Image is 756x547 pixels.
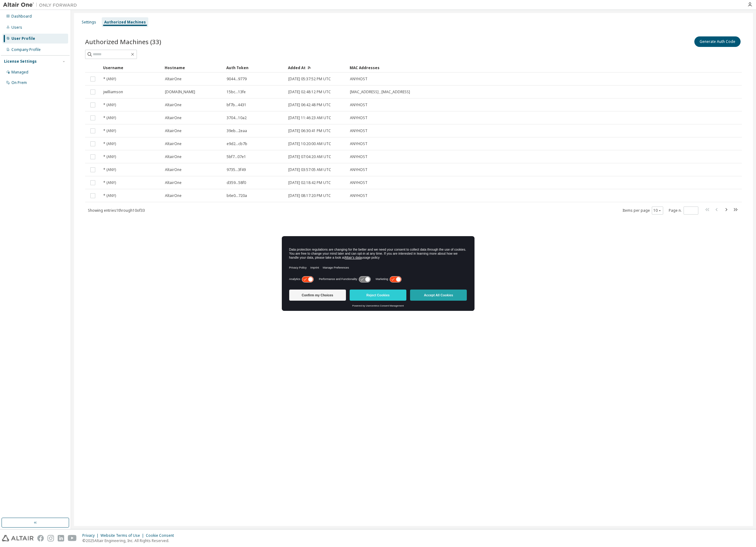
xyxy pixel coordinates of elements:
span: ANYHOST [350,167,368,172]
span: 39eb...2eaa [227,128,247,133]
span: [DOMAIN_NAME] [165,90,195,94]
div: Authorized Machines [104,20,146,25]
span: ANYHOST [350,141,368,146]
div: User Profile [11,36,35,41]
span: Items per page [622,207,663,215]
button: 10 [653,208,662,213]
span: AltairOne [165,77,182,81]
div: Privacy [82,533,101,538]
div: Users [11,25,22,30]
span: [DATE] 08:17:20 PM UTC [288,193,331,198]
span: AltairOne [165,128,182,133]
span: AltairOne [165,193,182,198]
span: [DATE] 07:04:20 AM UTC [288,154,331,159]
span: 9735...3f49 [227,167,246,172]
span: [DATE] 02:18:42 PM UTC [288,180,331,185]
span: 5bf7...07e1 [227,154,246,159]
span: * (ANY) [103,180,116,185]
span: d359...58f0 [227,180,246,185]
img: linkedin.svg [58,535,64,541]
div: Hostname [165,63,221,73]
span: 9044...9779 [227,77,247,81]
div: Added At [288,63,345,73]
span: b6e0...720a [227,193,247,198]
span: * (ANY) [103,115,116,120]
div: Dashboard [11,14,32,19]
span: AltairOne [165,102,182,107]
span: 15bc...13fe [227,90,246,94]
span: 3704...10a2 [227,115,247,120]
span: Showing entries 1 through 10 of 33 [88,208,145,213]
div: Website Terms of Use [101,533,146,538]
span: [DATE] 06:30:41 PM UTC [288,128,331,133]
span: [MAC_ADDRESS] , [MAC_ADDRESS] [350,90,410,94]
span: [DATE] 06:42:48 PM UTC [288,102,331,107]
span: AltairOne [165,154,182,159]
button: Generate Auth Code [694,36,741,47]
span: * (ANY) [103,154,116,159]
span: bf7b...4431 [227,102,246,107]
span: Authorized Machines (33) [85,37,161,46]
span: ANYHOST [350,102,368,107]
div: Auth Token [226,63,283,73]
span: [DATE] 10:20:00 AM UTC [288,141,331,146]
span: Page n. [669,207,698,215]
div: Username [103,63,160,73]
span: ANYHOST [350,154,368,159]
span: * (ANY) [103,77,116,81]
span: * (ANY) [103,193,116,198]
span: [DATE] 11:46:23 AM UTC [288,115,331,120]
div: Managed [11,70,28,75]
span: ANYHOST [350,115,368,120]
span: ANYHOST [350,180,368,185]
p: © 2025 Altair Engineering, Inc. All Rights Reserved. [82,538,178,543]
img: altair_logo.svg [2,535,34,541]
span: AltairOne [165,115,182,120]
span: * (ANY) [103,102,116,107]
div: Settings [82,20,96,25]
img: facebook.svg [37,535,44,541]
img: instagram.svg [47,535,54,541]
span: * (ANY) [103,167,116,172]
span: AltairOne [165,141,182,146]
div: License Settings [4,59,37,64]
span: e9d2...cb7b [227,141,247,146]
span: ANYHOST [350,128,368,133]
span: AltairOne [165,180,182,185]
img: youtube.svg [68,535,77,541]
span: [DATE] 03:57:05 AM UTC [288,167,331,172]
span: jwilliamson [103,90,123,94]
span: ANYHOST [350,77,368,81]
div: Company Profile [11,47,41,52]
span: [DATE] 05:37:52 PM UTC [288,77,331,81]
div: On Prem [11,80,27,85]
img: Altair One [3,2,80,8]
span: AltairOne [165,167,182,172]
span: ANYHOST [350,193,368,198]
span: * (ANY) [103,128,116,133]
span: [DATE] 02:48:12 PM UTC [288,90,331,94]
div: MAC Addresses [350,63,679,73]
span: * (ANY) [103,141,116,146]
div: Cookie Consent [146,533,178,538]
